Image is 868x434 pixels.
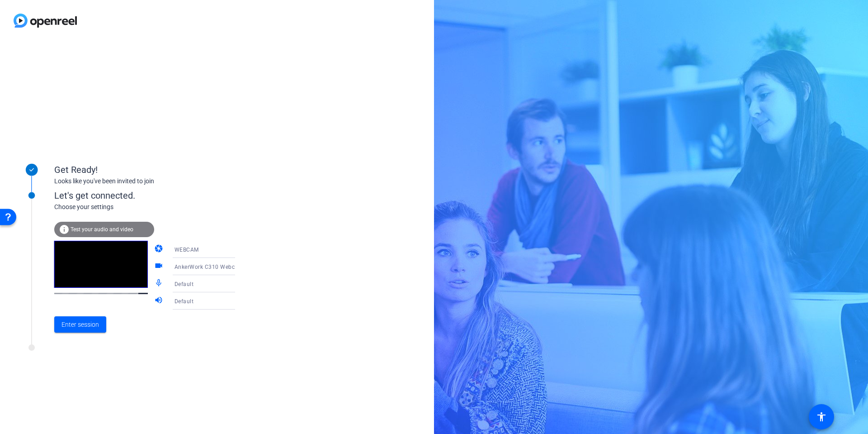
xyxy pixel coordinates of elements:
mat-icon: videocam [154,261,165,272]
div: Choose your settings [54,202,254,212]
div: Looks like you've been invited to join [54,176,235,186]
mat-icon: accessibility [816,411,827,422]
span: Default [175,281,194,287]
div: Let's get connected. [54,189,254,202]
span: AnkerWork C310 Webcam (291a:3367) [175,263,278,270]
span: WEBCAM [175,247,199,253]
span: Default [175,298,194,305]
span: Test your audio and video [71,226,133,233]
mat-icon: mic_none [154,278,165,289]
span: Enter session [61,320,99,329]
mat-icon: camera [154,244,165,255]
button: Enter session [54,316,106,333]
mat-icon: volume_up [154,296,165,306]
div: Get Ready! [54,163,235,176]
mat-icon: info [59,224,70,235]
